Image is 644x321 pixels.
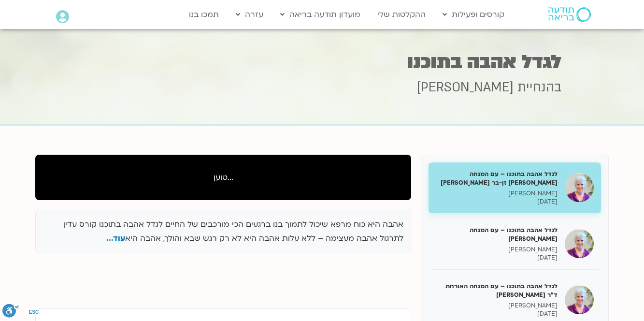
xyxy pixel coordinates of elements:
[436,254,558,262] p: [DATE]
[275,5,365,24] a: מועדון תודעה בריאה
[184,5,224,24] a: תמכו בנו
[548,7,591,22] img: תודעה בריאה
[438,5,509,24] a: קורסים ופעילות
[106,233,125,244] span: עוד...
[43,218,403,246] p: אהבה היא כוח מרפא שיכול לתמוך בנו ברגעים הכי מורכבים של החיים לגדל אהבה בתוכנו קורס עדין לתרגול א...
[231,5,268,24] a: עזרה
[436,282,558,299] h5: לגדל אהבה בתוכנו – עם המנחה האורחת ד"ר [PERSON_NAME]
[565,229,594,258] img: לגדל אהבה בתוכנו – עם המנחה האורח ענבר בר קמה
[436,226,558,243] h5: לגדל אהבה בתוכנו – עם המנחה [PERSON_NAME]
[436,170,558,187] h5: לגדל אהבה בתוכנו – עם המנחה [PERSON_NAME] זן-בר [PERSON_NAME]
[417,79,514,96] span: [PERSON_NAME]
[83,53,561,72] h1: לגדל אהבה בתוכנו
[372,5,430,24] a: ההקלטות שלי
[565,173,594,202] img: לגדל אהבה בתוכנו – עם המנחה האורחת צילה זן-בר צור
[436,302,558,310] p: [PERSON_NAME]
[436,190,558,198] p: [PERSON_NAME]
[436,310,558,318] p: [DATE]
[517,79,561,96] span: בהנחיית
[565,285,594,314] img: לגדל אהבה בתוכנו – עם המנחה האורחת ד"ר נועה אלבלדה
[436,246,558,254] p: [PERSON_NAME]
[436,198,558,206] p: [DATE]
